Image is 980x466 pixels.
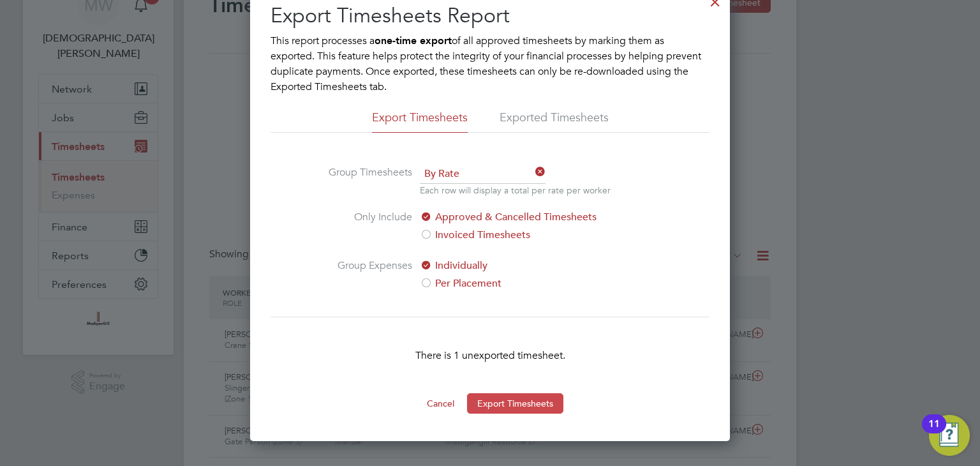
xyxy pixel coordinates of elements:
label: Approved & Cancelled Timesheets [420,209,634,225]
label: Group Timesheets [316,165,412,194]
b: one-time export [375,34,452,47]
button: Export Timesheets [467,393,563,414]
li: Export Timesheets [372,110,468,133]
p: Each row will display a total per rate per worker [420,184,611,197]
label: Group Expenses [316,258,412,291]
label: Per Placement [420,276,634,291]
button: Cancel [417,393,464,414]
span: By Rate [420,165,546,184]
button: Open Resource Center, 11 new notifications [929,415,970,456]
p: There is 1 unexported timesheet. [271,348,709,363]
li: Exported Timesheets [500,110,609,133]
label: Invoiced Timesheets [420,227,634,243]
label: Only Include [316,209,412,243]
label: Individually [420,258,634,273]
div: 11 [928,424,940,440]
p: This report processes a of all approved timesheets by marking them as exported. This feature help... [271,33,709,94]
h2: Export Timesheets Report [271,3,709,29]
